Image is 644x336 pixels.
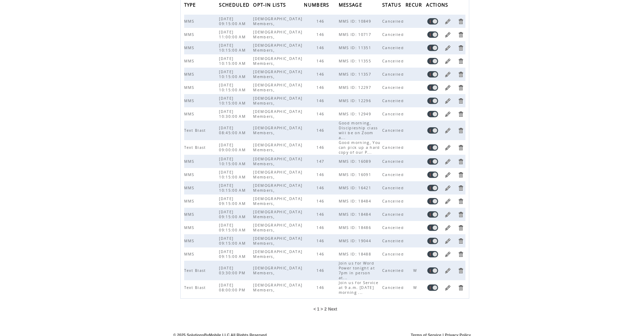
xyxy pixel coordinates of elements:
span: [DATE] 10:15:00 AM [219,69,248,79]
span: 146 [316,98,326,103]
span: [DATE] 09:15:00 AM [219,209,248,219]
span: Cancelled [382,225,406,230]
span: [DATE] 09:15:00 AM [219,223,248,232]
span: [DATE] 09:15:00 AM [219,236,248,246]
a: OPT-IN LISTS [253,2,288,7]
span: MMS [184,59,196,63]
span: Good morning, You can pick up a hard copy of our P... [339,140,381,155]
a: Delete Task [457,127,464,134]
span: MMS [184,199,196,204]
span: Cancelled [382,199,406,204]
a: MESSAGE [339,2,364,7]
span: 146 [316,172,326,177]
a: Delete Task [457,45,464,51]
span: [DATE] 08:00:00 PM [219,283,247,292]
span: Cancelled [382,72,406,77]
a: Delete Task [457,171,464,178]
span: Cancelled [382,238,406,243]
a: Edit Task [445,158,451,165]
a: Edit Task [445,171,451,178]
span: MMS ID: 18484 [339,199,373,204]
span: [DEMOGRAPHIC_DATA] Members, [253,223,302,232]
a: Enable task [427,224,438,231]
a: Delete Task [457,18,464,25]
span: Cancelled [382,98,406,103]
span: [DATE] 09:15:00 AM [219,16,248,26]
a: Delete Task [457,58,464,64]
span: 146 [316,212,326,217]
span: MMS ID: 16421 [339,185,373,190]
a: Edit Task [445,144,451,151]
a: Delete Task [457,84,464,91]
span: [DATE] 09:00:00 AM [219,143,248,152]
span: [DATE] 09:15:00 AM [219,249,248,259]
span: [DEMOGRAPHIC_DATA] Members, [253,183,302,193]
a: Delete Task [457,158,464,165]
a: RECUR [406,2,424,7]
span: [DEMOGRAPHIC_DATA] Members, [253,143,302,152]
span: [DEMOGRAPHIC_DATA] Members, [253,125,302,135]
span: MMS [184,212,196,217]
span: MMS [184,72,196,77]
a: Delete Task [457,251,464,258]
span: MMS ID: 11351 [339,45,373,50]
span: MMS ID: 11355 [339,59,373,63]
span: Cancelled [382,212,406,217]
a: TYPE [184,2,198,7]
a: Delete Task [457,98,464,104]
a: Delete Task [457,267,464,274]
span: MMS [184,225,196,230]
a: NUMBERS [304,2,331,7]
span: MMS [184,32,196,37]
a: Enable task [427,211,438,218]
a: Edit Task [445,127,451,134]
a: Delete Task [457,185,464,191]
span: Cancelled [382,128,406,133]
span: Cancelled [382,85,406,90]
span: 146 [316,32,326,37]
a: Edit Task [445,98,451,104]
span: [DEMOGRAPHIC_DATA] Members, [253,156,302,166]
span: [DEMOGRAPHIC_DATA] Members, [253,96,302,106]
a: Enable task [427,251,438,258]
span: MMS [184,112,196,116]
a: Edit Task [445,111,451,117]
span: 146 [316,85,326,90]
span: MMS ID: 16089 [339,159,373,164]
a: Edit Task [445,84,451,91]
span: 146 [316,128,326,133]
span: Cancelled [382,145,406,150]
span: MMS [184,159,196,164]
a: Edit Task [445,198,451,205]
span: Text Blast [184,128,208,133]
span: [DEMOGRAPHIC_DATA] Members, [253,170,302,180]
span: MMS ID: 18484 [339,212,373,217]
span: Cancelled [382,159,406,164]
a: Delete Task [457,144,464,151]
a: Edit Task [445,185,451,191]
span: Join us for Word Power tonight at 7pm in person at... [339,261,375,280]
a: Edit Task [445,211,451,218]
a: Enable task [427,58,438,64]
span: W [413,268,419,273]
a: Enable task [427,71,438,78]
span: MMS ID: 10849 [339,19,373,24]
a: Enable task [427,267,438,274]
span: MMS [184,98,196,103]
span: MMS ID: 12949 [339,112,373,116]
a: Edit Task [445,71,451,78]
span: Cancelled [382,285,406,290]
span: W [413,285,419,290]
a: Enable task [427,98,438,104]
a: Edit Task [445,18,451,25]
span: 146 [316,59,326,63]
span: MMS ID: 16091 [339,172,373,177]
a: Enable task [427,171,438,178]
span: [DEMOGRAPHIC_DATA] Members, [253,209,302,219]
span: Cancelled [382,32,406,37]
span: MMS [184,45,196,50]
a: 2 [324,307,327,312]
a: Enable task [427,111,438,117]
span: Cancelled [382,185,406,190]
